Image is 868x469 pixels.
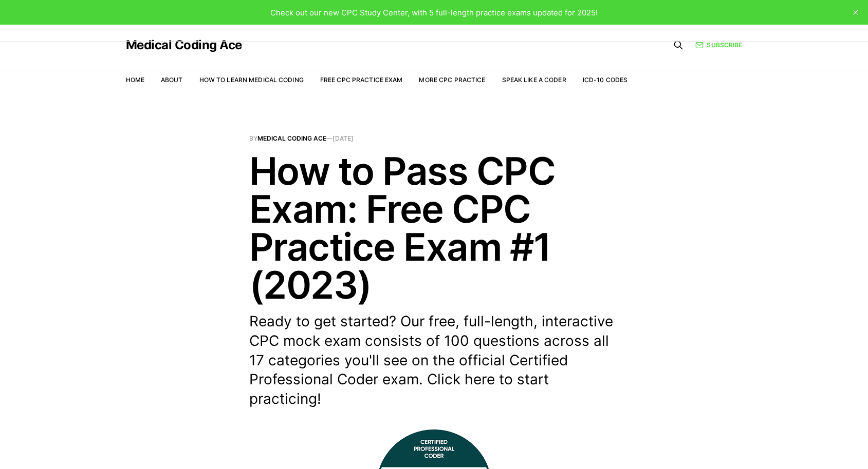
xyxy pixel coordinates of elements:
a: How to Learn Medical Coding [199,76,304,84]
a: Subscribe [695,40,742,50]
a: Medical Coding Ace [257,134,326,142]
a: Speak Like a Coder [502,76,566,84]
h1: How to Pass CPC Exam: Free CPC Practice Exam #1 (2023) [249,152,619,304]
a: Home [126,76,144,84]
time: [DATE] [333,134,354,142]
p: Ready to get started? Our free, full-length, interactive CPC mock exam consists of 100 questions ... [249,312,619,409]
a: More CPC Practice [419,76,485,84]
span: Check out our new CPC Study Center, with 5 full-length practice exams updated for 2025! [270,8,598,17]
a: Free CPC Practice Exam [320,76,403,84]
iframe: portal-trigger [699,419,868,469]
button: close [847,4,864,21]
span: By — [249,135,619,142]
a: About [161,76,183,84]
a: Medical Coding Ace [126,39,242,51]
a: ICD-10 Codes [583,76,627,84]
